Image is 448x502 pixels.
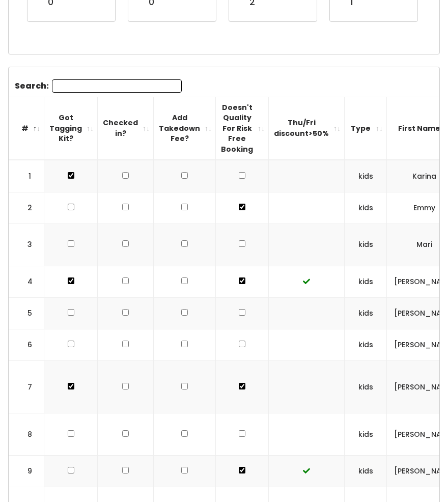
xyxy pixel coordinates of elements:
td: 4 [9,266,44,297]
th: Got Tagging Kit?: activate to sort column ascending [44,97,98,160]
th: Type: activate to sort column ascending [345,97,387,160]
td: 2 [9,192,44,224]
td: kids [345,160,387,192]
td: kids [345,329,387,360]
label: Search: [15,79,182,93]
td: 1 [9,160,44,192]
td: kids [345,192,387,224]
td: kids [345,360,387,413]
td: 8 [9,413,44,456]
th: #: activate to sort column descending [9,97,44,160]
th: Doesn't Quality For Risk Free Booking : activate to sort column ascending [216,97,269,160]
td: kids [345,297,387,329]
input: Search: [52,79,182,93]
td: kids [345,413,387,456]
td: 6 [9,329,44,360]
td: kids [345,456,387,487]
td: kids [345,224,387,266]
td: kids [345,266,387,297]
th: Add Takedown Fee?: activate to sort column ascending [154,97,216,160]
td: 3 [9,224,44,266]
th: Checked in?: activate to sort column ascending [98,97,154,160]
td: 7 [9,360,44,413]
td: 9 [9,456,44,487]
th: Thu/Fri discount&gt;50%: activate to sort column ascending [269,97,345,160]
td: 5 [9,297,44,329]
